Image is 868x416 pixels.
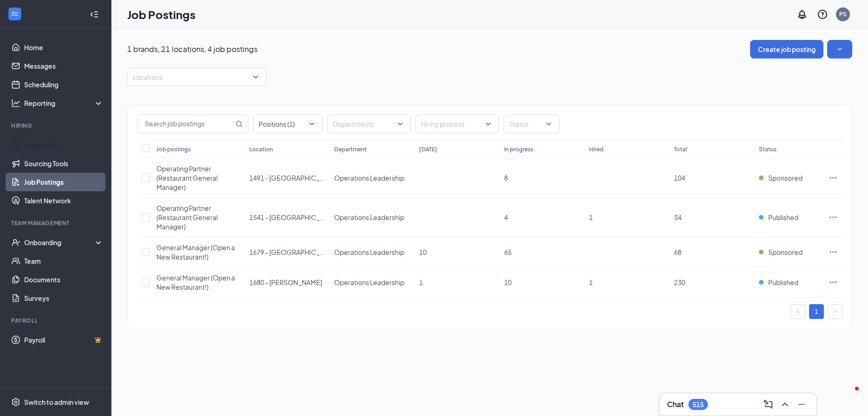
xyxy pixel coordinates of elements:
a: Scheduling [24,75,104,94]
svg: SmallChevronDown [835,45,844,54]
th: Hired [584,140,669,158]
svg: Settings [11,397,20,407]
span: General Manager (Open a New Restaurant!) [156,273,235,291]
td: Operations Leadership [330,158,415,198]
span: Operations Leadership [334,174,404,182]
span: 1 [589,213,593,221]
div: Team Management [11,219,102,227]
a: Applicants [24,136,104,154]
button: Create job posting [750,40,823,58]
span: 34 [674,213,681,221]
div: Payroll [11,317,102,325]
button: ComposeMessage [761,397,776,412]
span: 230 [674,278,685,286]
svg: Analysis [11,98,20,108]
span: left [795,309,801,314]
td: 1541 - Attalla, AL [245,198,330,237]
a: Documents [24,270,104,289]
span: 104 [674,174,685,182]
span: 8 [504,174,508,182]
button: right [828,304,842,319]
span: Published [768,213,798,222]
span: Sponsored [768,247,803,257]
h1: Job Postings [127,6,195,22]
svg: ComposeMessage [763,399,774,410]
div: PS [839,10,847,18]
svg: MagnifyingGlass [235,120,243,128]
span: 65 [504,248,512,256]
span: 1 [589,278,593,286]
svg: Notifications [797,9,808,20]
span: right [832,309,838,314]
span: Operations Leadership [334,278,404,286]
a: Talent Network [24,191,104,210]
h3: Chat [667,399,684,409]
button: left [790,304,805,319]
a: PayrollCrown [24,331,104,349]
th: Status [754,140,824,158]
a: Team [24,252,104,270]
svg: UserCheck [11,238,20,247]
th: [DATE] [415,140,499,158]
a: Sourcing Tools [24,154,104,173]
p: 1 brands, 21 locations, 4 job postings [127,44,258,54]
a: Surveys [24,289,104,307]
svg: Collapse [90,10,99,19]
div: Department [334,145,367,153]
td: 1680 - Powell [245,267,330,298]
span: Operations Leadership [334,248,404,256]
a: Messages [24,57,104,75]
svg: ChevronUp [779,399,790,410]
th: Total [669,140,754,158]
li: Next Page [828,304,842,319]
span: Operating Partner (Restaurant General Manager) [156,164,218,191]
svg: Ellipses [829,173,838,182]
div: 515 [693,401,704,409]
a: 1 [810,305,823,318]
span: 1680 - [PERSON_NAME] [249,278,322,286]
span: 68 [674,248,681,256]
div: Job postings [156,145,191,153]
svg: Ellipses [829,278,838,287]
li: 1 [809,304,824,319]
span: 4 [504,213,508,221]
td: 1491 - Pell City, AL [245,158,330,198]
input: Search job postings [137,115,233,133]
th: In progress [499,140,584,158]
button: ChevronUp [777,397,792,412]
td: Operations Leadership [330,198,415,237]
div: Switch to admin view [24,397,89,407]
button: SmallChevronDown [827,40,852,58]
svg: Ellipses [829,247,838,257]
div: Onboarding [24,238,96,247]
li: Previous Page [790,304,805,319]
span: Sponsored [768,173,803,182]
span: Operating Partner (Restaurant General Manager) [156,204,218,231]
svg: WorkstreamLogo [10,9,19,19]
span: Operations Leadership [334,213,404,221]
span: 1679 - [GEOGRAPHIC_DATA], [GEOGRAPHIC_DATA] [249,248,408,256]
a: Home [24,38,104,57]
a: Job Postings [24,173,104,191]
div: Reporting [24,98,104,108]
span: 1541 - [GEOGRAPHIC_DATA], [GEOGRAPHIC_DATA] [249,213,408,221]
div: Location [249,145,273,153]
svg: Minimize [796,399,807,410]
span: General Manager (Open a New Restaurant!) [156,243,235,261]
svg: Ellipses [829,213,838,222]
span: Published [768,278,798,287]
div: Hiring [11,122,102,130]
td: 1679 - East Ridge, TN [245,237,330,267]
button: Minimize [794,397,809,412]
span: 1491 - [GEOGRAPHIC_DATA], [GEOGRAPHIC_DATA] [249,174,408,182]
span: 1 [419,278,423,286]
iframe: Intercom live chat [836,384,859,407]
td: Operations Leadership [330,267,415,298]
svg: QuestionInfo [817,9,828,20]
span: 10 [419,248,427,256]
td: Operations Leadership [330,237,415,267]
span: 10 [504,278,512,286]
